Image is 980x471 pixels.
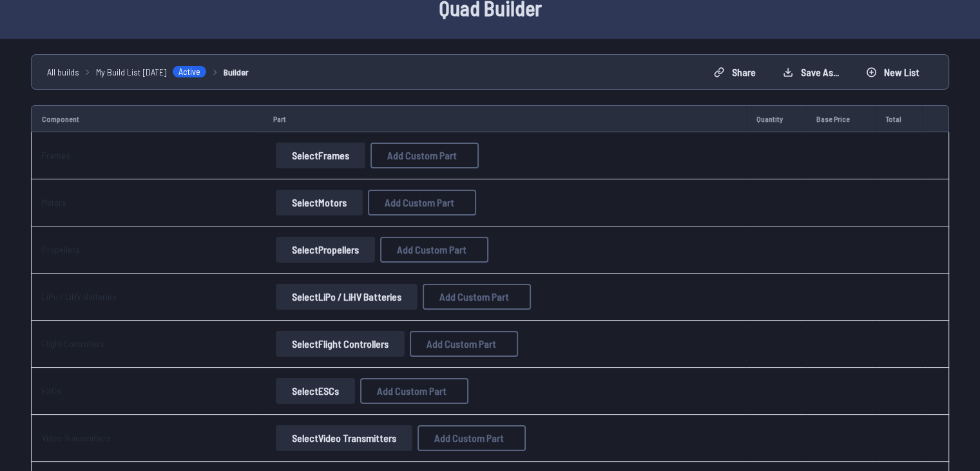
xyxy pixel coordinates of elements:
[276,237,375,263] button: SelectPropellers
[42,291,117,302] a: LiPo / LiHV Batteries
[96,65,167,79] span: My Build List [DATE]
[273,190,365,215] a: SelectMotors
[273,331,407,357] a: SelectFlight Controllers
[385,197,454,208] span: Add Custom Part
[387,150,457,161] span: Add Custom Part
[370,143,479,168] button: Add Custom Part
[172,65,207,78] span: Active
[276,378,355,404] button: SelectESCs
[96,65,207,79] a: My Build List [DATE]Active
[47,65,79,79] a: All builds
[380,237,488,263] button: Add Custom Part
[273,425,415,451] a: SelectVideo Transmitters
[423,284,531,310] button: Add Custom Part
[31,105,263,132] td: Component
[276,143,365,168] button: SelectFrames
[875,105,922,132] td: Total
[377,386,447,396] span: Add Custom Part
[42,150,70,161] a: Frames
[806,105,875,132] td: Base Price
[772,62,850,83] button: Save as...
[42,385,61,396] a: ESCs
[439,292,509,302] span: Add Custom Part
[273,378,358,404] a: SelectESCs
[427,339,496,349] span: Add Custom Part
[273,143,368,168] a: SelectFrames
[397,245,466,255] span: Add Custom Part
[368,190,476,215] button: Add Custom Part
[224,65,249,79] a: Builder
[360,378,468,404] button: Add Custom Part
[273,237,378,263] a: SelectPropellers
[42,338,104,349] a: Flight Controllers
[42,244,80,255] a: Propellers
[42,432,111,443] a: Video Transmitters
[276,331,405,357] button: SelectFlight Controllers
[276,425,412,451] button: SelectVideo Transmitters
[410,331,518,357] button: Add Custom Part
[263,105,746,132] td: Part
[273,284,420,310] a: SelectLiPo / LiHV Batteries
[418,425,526,451] button: Add Custom Part
[703,62,767,83] button: Share
[434,433,504,443] span: Add Custom Part
[276,284,418,310] button: SelectLiPo / LiHV Batteries
[42,197,66,208] a: Motors
[855,62,930,83] button: New List
[276,190,363,215] button: SelectMotors
[746,105,806,132] td: Quantity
